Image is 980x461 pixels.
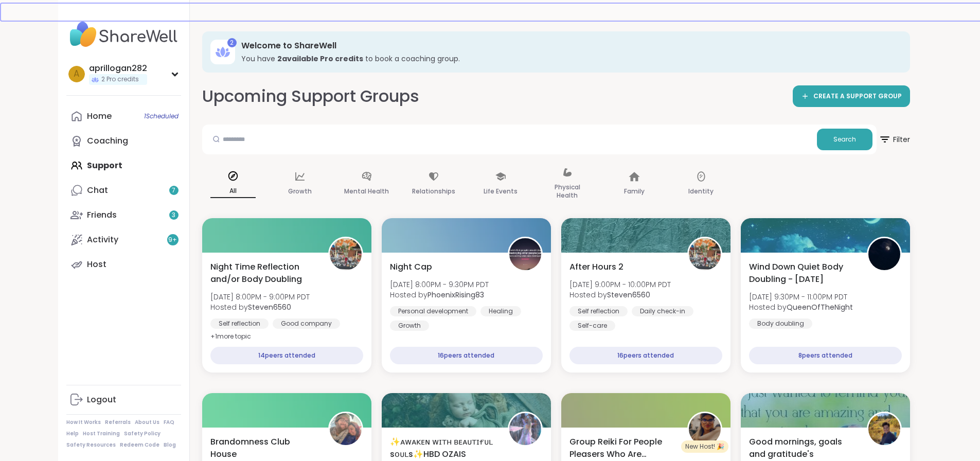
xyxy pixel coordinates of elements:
span: 7 [172,186,175,195]
div: Growth [390,321,429,331]
a: Blog [164,441,176,449]
div: Healing [480,306,521,316]
p: All [210,185,256,198]
div: Friends [87,209,117,221]
a: Friends3 [66,203,181,227]
div: 16 peers attended [390,347,543,364]
span: 3 [172,211,175,220]
div: 16 peers attended [569,347,722,364]
p: Mental Health [344,185,389,198]
img: Steven6560 [330,238,362,270]
p: Physical Health [545,181,590,202]
span: After Hours 2 [569,261,623,273]
div: Daily check-in [632,306,693,316]
div: 14 peers attended [210,347,363,364]
span: Filter [879,127,910,152]
img: Steven6560 [689,238,721,270]
button: Search [817,129,872,150]
span: Brandomness Club House [210,436,317,460]
div: Self reflection [210,318,269,329]
img: odesyss [689,413,721,445]
span: [DATE] 9:00PM - 10:00PM PDT [569,279,671,290]
img: PhoenixRising83 [509,238,541,270]
span: Good mornings, goals and gratitude's [749,436,856,460]
span: 9 + [168,236,177,244]
span: Wind Down Quiet Body Doubling - [DATE] [749,261,856,286]
a: How It Works [66,419,101,426]
h2: Upcoming Support Groups [202,85,419,108]
span: Hosted by [749,302,853,312]
div: Body doubling [749,318,812,329]
span: Night Cap [390,261,432,273]
span: Search [833,135,856,144]
p: Life Events [484,185,518,198]
span: Hosted by [210,302,310,312]
b: QueenOfTheNight [787,302,853,312]
h3: You have to book a coaching group. [241,54,896,64]
a: About Us [135,419,159,426]
img: BRandom502 [330,413,362,445]
h3: Welcome to ShareWell [241,40,896,51]
span: a [74,67,79,81]
span: Hosted by [390,290,489,300]
iframe: Spotlight [113,136,121,145]
div: Logout [87,394,116,405]
b: Steven6560 [248,302,291,312]
div: Chat [87,185,108,196]
a: Activity9+ [66,227,181,252]
div: 8 peers attended [749,347,902,364]
a: Host [66,252,181,277]
a: Coaching [66,129,181,153]
b: Steven6560 [607,290,650,300]
img: ShareWell Nav Logo [66,16,181,52]
span: Hosted by [569,290,671,300]
div: Activity [87,234,118,245]
div: Host [87,259,106,270]
span: Night Time Reflection and/or Body Doubling [210,261,317,286]
a: FAQ [164,419,174,426]
img: CharityRoss [868,413,900,445]
button: Filter [879,125,910,154]
span: [DATE] 9:30PM - 11:00PM PDT [749,292,853,302]
div: aprillogan282 [89,63,147,74]
span: Group Reiki For People Pleasers Who Are Exhausted [569,436,676,460]
a: Safety Resources [66,441,116,449]
a: Help [66,430,79,437]
b: 2 available Pro credit s [277,54,363,64]
a: Home1Scheduled [66,104,181,129]
a: CREATE A SUPPORT GROUP [793,85,910,107]
p: Growth [288,185,312,198]
div: Home [87,111,112,122]
a: Host Training [83,430,120,437]
span: 1 Scheduled [144,112,179,120]
span: CREATE A SUPPORT GROUP [813,92,902,101]
span: ✨ᴀᴡᴀᴋᴇɴ ᴡɪᴛʜ ʙᴇᴀᴜᴛɪғᴜʟ sᴏᴜʟs✨HBD OZAIS [390,436,496,460]
p: Identity [688,185,714,198]
img: QueenOfTheNight [868,238,900,270]
div: Self-care [569,321,615,331]
div: Good company [273,318,340,329]
span: 2 Pro credits [101,75,139,84]
b: PhoenixRising83 [427,290,484,300]
div: Coaching [87,135,128,147]
img: lyssa [509,413,541,445]
a: Safety Policy [124,430,161,437]
span: [DATE] 8:00PM - 9:00PM PDT [210,292,310,302]
p: Relationships [412,185,455,198]
a: Logout [66,387,181,412]
div: New Host! 🎉 [681,440,728,453]
span: [DATE] 8:00PM - 9:30PM PDT [390,279,489,290]
p: Family [624,185,645,198]
a: Chat7 [66,178,181,203]
a: Redeem Code [120,441,159,449]
div: 2 [227,38,237,47]
div: Personal development [390,306,476,316]
div: Self reflection [569,306,628,316]
a: Referrals [105,419,131,426]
